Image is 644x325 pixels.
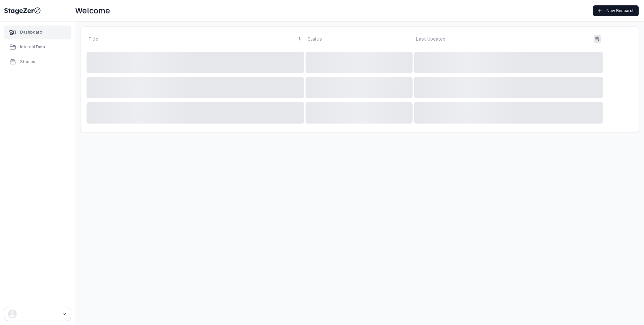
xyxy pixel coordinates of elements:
td: Status [305,32,413,46]
div: Internal Data [20,44,45,50]
a: New Research [593,5,639,16]
div: Dashboard [20,30,42,35]
a: Dashboard [4,26,71,39]
h1: Welcome [75,5,110,16]
a: Internal Data [4,40,71,54]
button: drop down button [298,36,302,42]
td: Title [86,32,305,46]
td: Last Updated [413,32,604,46]
div: Studies [20,59,35,64]
button: drop down button [4,307,71,321]
a: Studies [4,55,71,68]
